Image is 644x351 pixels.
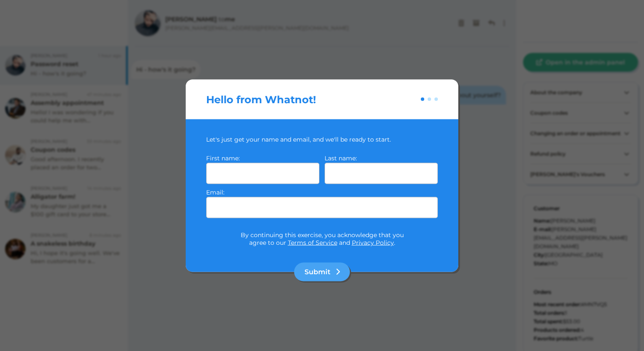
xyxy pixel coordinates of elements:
[206,134,438,144] div: Let's just get your name and email, and we'll be ready to start.
[237,231,407,246] div: By continuing this exercise, you acknowledge that you agree to our and .
[352,238,394,246] a: Privacy Policy
[294,262,350,281] button: Submit
[288,238,337,246] a: Terms of Service
[206,154,319,162] div: First name :
[206,93,316,105] div: Hello from Whatnot!
[206,188,438,197] div: Email :
[325,154,438,162] div: Last name :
